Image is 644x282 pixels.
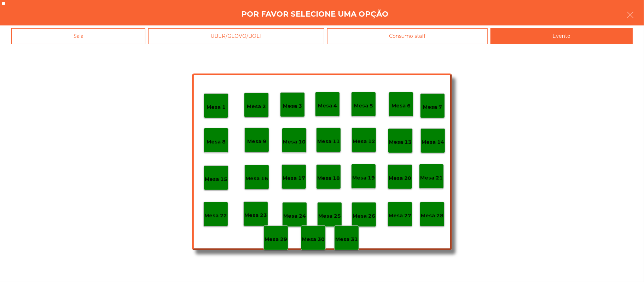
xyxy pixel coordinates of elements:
p: Mesa 17 [283,174,305,182]
p: Mesa 11 [317,137,340,146]
p: Mesa 23 [244,211,267,219]
p: Mesa 13 [389,138,412,146]
div: Evento [491,28,633,44]
p: Mesa 6 [391,102,411,110]
p: Mesa 24 [283,212,306,220]
p: Mesa 22 [204,212,227,220]
p: Mesa 10 [283,138,306,146]
p: Mesa 3 [283,102,302,110]
p: Mesa 7 [423,103,442,111]
p: Mesa 14 [422,138,444,146]
p: Mesa 1 [207,103,226,111]
p: Mesa 2 [247,102,266,111]
p: Mesa 27 [389,212,411,220]
p: Mesa 28 [421,212,443,220]
div: Sala [11,28,145,44]
p: Mesa 18 [317,174,340,182]
div: Consumo staff [327,28,488,44]
p: Mesa 12 [353,137,375,146]
p: Mesa 25 [318,212,341,220]
p: Mesa 31 [335,235,358,243]
p: Mesa 29 [265,235,287,243]
p: Mesa 9 [247,137,266,146]
p: Mesa 20 [389,174,411,182]
p: Mesa 30 [302,235,325,243]
p: Mesa 26 [353,212,375,220]
p: Mesa 19 [352,174,375,182]
p: Mesa 5 [354,102,373,110]
p: Mesa 4 [318,102,337,110]
h4: Por favor selecione uma opção [242,9,389,19]
p: Mesa 16 [245,175,268,183]
p: Mesa 8 [207,138,226,146]
p: Mesa 21 [420,174,443,182]
div: UBER/GLOVO/BOLT [148,28,324,44]
p: Mesa 15 [205,175,227,183]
